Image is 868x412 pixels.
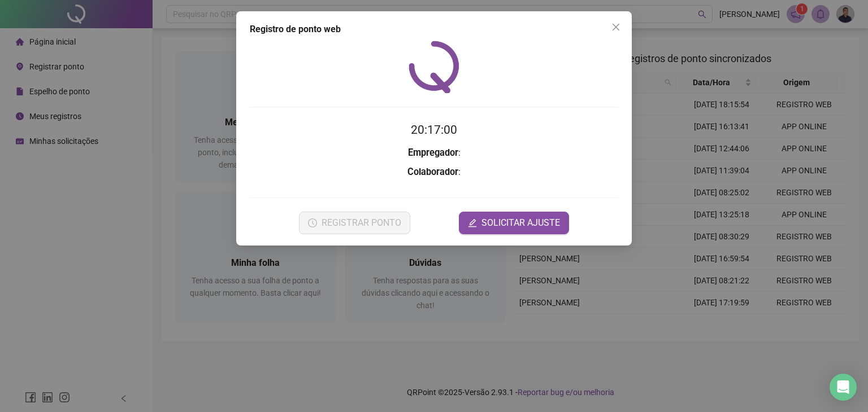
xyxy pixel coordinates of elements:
[408,147,458,158] strong: Empregador
[830,374,857,401] div: Open Intercom Messenger
[250,165,618,179] h3: :
[611,23,620,32] span: close
[250,146,618,160] h3: :
[250,23,618,36] div: Registro de ponto web
[481,216,560,230] span: SOLICITAR AJUSTE
[411,123,457,137] time: 20:17:00
[468,218,477,227] span: edit
[409,41,459,93] img: QRPoint
[607,18,625,36] button: Close
[299,212,410,234] button: REGISTRAR PONTO
[407,166,458,177] strong: Colaborador
[459,212,569,234] button: editSOLICITAR AJUSTE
